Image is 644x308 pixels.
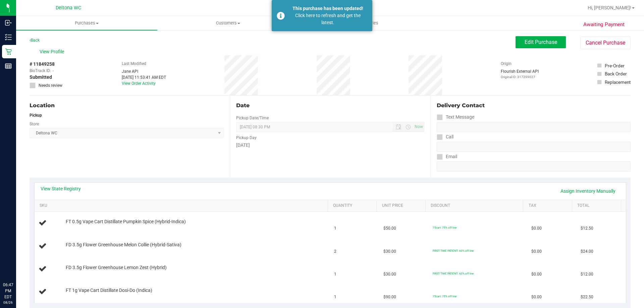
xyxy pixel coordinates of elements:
inline-svg: Retail [5,48,12,55]
span: FIRST TIME PATIENT: 60% off line [433,272,474,275]
span: Hi, [PERSON_NAME]! [588,5,631,10]
button: Cancel Purchase [580,37,631,49]
label: Text Message [437,112,474,122]
a: Purchases [16,16,157,30]
span: $0.00 [531,225,542,232]
div: [DATE] 11:53:41 AM EDT [122,74,166,80]
span: Customers [158,20,298,26]
div: Location [30,102,224,110]
span: 75cart: 75% off line [433,295,457,298]
span: $24.00 [581,248,593,255]
a: View State Registry [41,185,81,192]
div: Flourish External API [501,68,539,79]
span: $0.00 [531,271,542,278]
span: FIRST TIME PATIENT: 60% off line [433,249,474,252]
label: Last Modified [122,61,146,67]
p: 06:47 PM EDT [3,282,13,300]
span: $12.00 [581,271,593,278]
span: BioTrack ID: [30,68,51,74]
span: $90.00 [383,294,396,300]
a: Tax [529,203,570,208]
a: Quantity [333,203,374,208]
button: Edit Purchase [516,36,566,48]
a: Discount [431,203,521,208]
span: $0.00 [531,248,542,255]
label: Origin [501,61,512,67]
span: 1 [334,271,336,278]
div: Replacement [605,79,631,85]
a: SKU [40,203,325,208]
span: FT 0.5g Vape Cart Distillate Pumpkin Spice (Hybrid-Indica) [66,219,186,225]
strong: Pickup [30,113,42,118]
inline-svg: Inbound [5,19,12,26]
span: Purchases [16,20,157,26]
div: Date [236,102,424,110]
div: [DATE] [236,142,424,149]
span: $0.00 [531,294,542,300]
span: $30.00 [383,271,396,278]
div: This purchase has been updated! [288,5,367,12]
span: $30.00 [383,248,396,255]
inline-svg: Reports [5,63,12,69]
span: Edit Purchase [525,39,557,45]
span: $50.00 [383,225,396,232]
span: Awaiting Payment [583,21,625,28]
a: Unit Price [382,203,423,208]
p: 08/26 [3,300,13,305]
label: Store [30,121,39,127]
input: Format: (999) 999-9999 [437,122,631,132]
label: Pickup Date/Time [236,115,269,121]
span: 1 [334,294,336,300]
p: Original ID: 317299027 [501,74,539,79]
span: # 11849258 [30,61,55,68]
a: View Order Activity [122,81,156,86]
span: 2 [334,248,336,255]
iframe: Resource center [7,254,27,274]
span: FD 3.5g Flower Greenhouse Melon Collie (Hybrid-Sativa) [66,242,181,248]
div: Jane API [122,68,166,74]
span: View Profile [40,48,66,55]
span: $12.50 [581,225,593,232]
span: 1 [334,225,336,232]
span: 75cart: 75% off line [433,226,457,229]
div: Back Order [605,70,627,77]
a: Total [577,203,618,208]
span: Needs review [39,82,62,88]
div: Click here to refresh and get the latest. [288,12,367,26]
input: Format: (999) 999-9999 [437,142,631,152]
span: Deltona WC [56,5,81,11]
span: Submitted [30,74,52,81]
span: FT 1g Vape Cart Distillate Dosi-Do (Indica) [66,287,152,294]
span: FD 3.5g Flower Greenhouse Lemon Zest (Hybrid) [66,264,167,271]
a: Back [30,38,40,43]
span: $22.50 [581,294,593,300]
label: Email [437,152,457,162]
div: Pre-Order [605,62,625,69]
label: Call [437,132,453,142]
inline-svg: Inventory [5,34,12,41]
label: Pickup Day [236,135,257,141]
a: Customers [157,16,299,30]
div: Delivery Contact [437,102,631,110]
a: Assign Inventory Manually [556,185,620,197]
span: - [53,68,54,74]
